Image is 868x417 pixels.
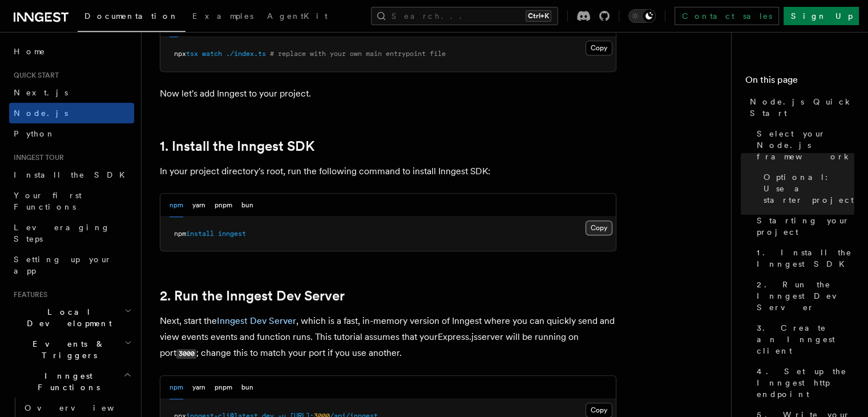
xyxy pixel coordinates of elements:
button: Copy [586,41,612,55]
button: yarn [192,376,205,399]
span: Starting your project [757,215,854,238]
a: Python [9,123,134,144]
button: pnpm [215,376,232,399]
button: pnpm [215,194,232,217]
button: bun [241,194,253,217]
a: 3. Create an Inngest client [752,318,854,361]
span: Optional: Use a starter project [764,171,854,206]
span: Inngest Functions [9,370,123,393]
span: npx [174,50,186,58]
kbd: Ctrl+K [526,10,551,22]
button: Events & Triggers [9,334,134,366]
button: yarn [192,194,205,217]
a: 1. Install the Inngest SDK [752,242,854,274]
span: Events & Triggers [9,338,124,361]
h4: On this page [745,73,854,91]
a: Starting your project [752,210,854,242]
span: Your first Functions [14,191,82,211]
span: 1. Install the Inngest SDK [757,247,854,270]
span: AgentKit [267,11,328,21]
a: Examples [185,3,260,31]
span: Examples [192,11,253,21]
span: Setting up your app [14,255,112,275]
a: Home [9,41,134,62]
span: inngest [218,230,246,238]
a: Inngest Dev Server [217,315,296,326]
span: tsx [186,50,198,58]
button: npm [169,194,183,217]
a: 4. Set up the Inngest http endpoint [752,361,854,404]
button: Inngest Functions [9,366,134,398]
span: ./index.ts [226,50,266,58]
a: AgentKit [260,3,334,31]
a: Sign Up [784,7,859,25]
span: 2. Run the Inngest Dev Server [757,279,854,313]
span: Next.js [14,88,68,97]
span: npm [174,230,186,238]
button: Copy [586,220,612,235]
a: 2. Run the Inngest Dev Server [752,274,854,318]
span: watch [202,50,222,58]
a: Next.js [9,82,134,103]
span: Documentation [84,11,179,21]
a: Your first Functions [9,185,134,217]
button: bun [241,376,253,399]
span: Inngest tour [9,153,64,162]
a: Node.js Quick Start [745,91,854,123]
button: npm [169,376,183,399]
span: Node.js Quick Start [750,96,854,119]
span: 4. Set up the Inngest http endpoint [757,366,854,400]
a: 1. Install the Inngest SDK [160,138,314,154]
a: Select your Node.js framework [752,123,854,167]
a: Install the SDK [9,165,134,185]
span: Home [14,46,46,57]
p: Next, start the , which is a fast, in-memory version of Inngest where you can quickly send and vi... [160,313,616,362]
span: Node.js [14,109,68,118]
span: # replace with your own main entrypoint file [270,50,446,58]
span: Install the SDK [14,170,132,179]
a: Contact sales [675,7,779,25]
p: Now let's add Inngest to your project. [160,86,616,102]
span: 3. Create an Inngest client [757,322,854,356]
span: Overview [25,403,142,412]
a: Node.js [9,103,134,123]
span: Python [14,129,55,138]
a: Documentation [78,3,185,32]
span: Local Development [9,306,124,329]
span: Leveraging Steps [14,223,110,243]
a: 2. Run the Inngest Dev Server [160,288,345,304]
span: Features [9,290,47,299]
span: install [186,230,214,238]
code: 3000 [176,349,196,359]
a: Optional: Use a starter project [759,167,854,210]
a: Leveraging Steps [9,217,134,249]
button: Toggle dark mode [628,9,656,23]
p: In your project directory's root, run the following command to install Inngest SDK: [160,163,616,179]
button: Local Development [9,302,134,334]
a: Setting up your app [9,249,134,281]
span: Select your Node.js framework [757,128,854,162]
button: Search...Ctrl+K [371,7,558,25]
span: Quick start [9,71,59,80]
